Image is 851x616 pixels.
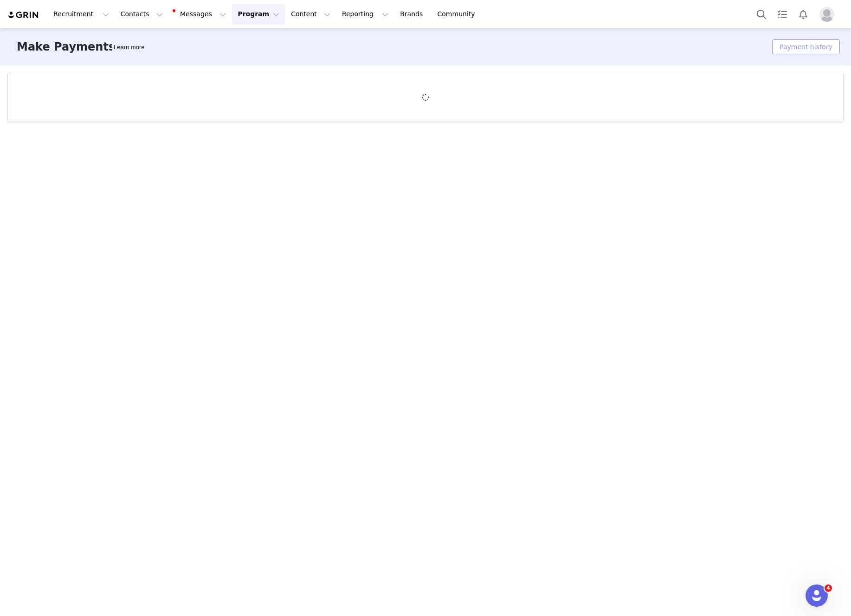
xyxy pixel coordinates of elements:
[751,4,772,25] button: Search
[806,584,828,607] iframe: Intercom live chat
[814,7,844,22] button: Profile
[17,38,115,55] h3: Make Payments
[819,7,834,22] img: placeholder-profile.jpg
[48,4,115,25] button: Recruitment
[793,4,813,25] button: Notifications
[825,584,832,592] span: 4
[7,11,40,19] img: grin logo
[232,4,285,25] button: Program
[432,4,485,25] a: Community
[112,43,146,52] div: Tooltip anchor
[285,4,336,25] button: Content
[772,39,840,54] button: Payment history
[772,4,793,25] a: Tasks
[169,4,232,25] button: Messages
[115,4,168,25] button: Contacts
[394,4,431,25] a: Brands
[336,4,394,25] button: Reporting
